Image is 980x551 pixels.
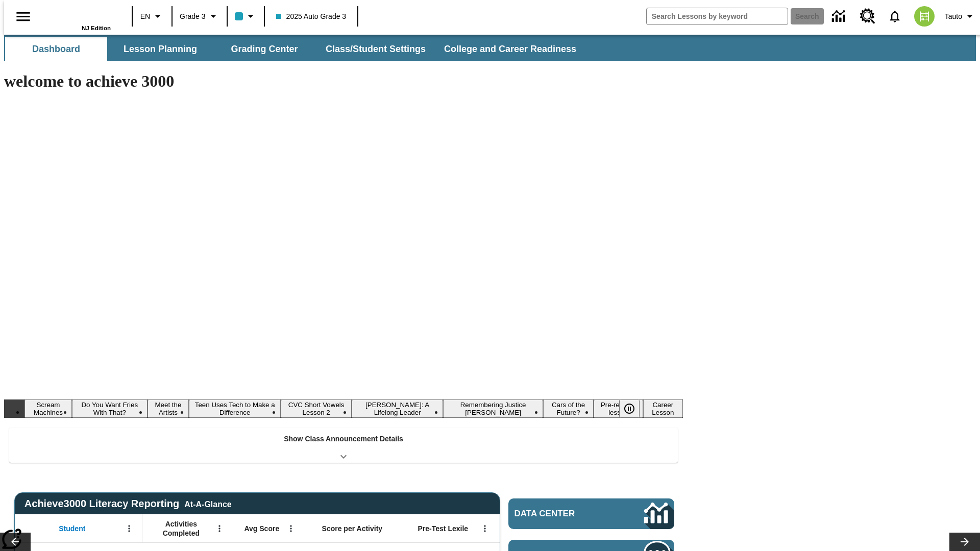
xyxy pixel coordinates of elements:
p: Show Class Announcement Details [284,434,403,444]
span: EN [140,11,150,22]
a: Notifications [881,3,908,30]
button: Lesson carousel, Next [949,533,980,551]
button: Dashboard [5,37,107,61]
button: Profile/Settings [941,7,980,26]
input: search field [647,8,788,24]
button: Slide 9 Pre-release lesson [594,399,643,418]
img: avatar image [914,6,935,27]
span: Pre-Test Lexile [418,524,469,533]
span: Avg Score [244,524,279,533]
div: Home [44,4,111,31]
button: Open side menu [8,2,38,32]
button: Slide 1 Scream Machines [24,399,72,418]
button: College and Career Readiness [436,37,584,61]
div: At-A-Glance [184,498,231,509]
a: Home [44,5,111,25]
span: Tauto [945,11,962,22]
button: Open Menu [121,521,137,536]
button: Pause [619,399,640,418]
a: Data Center [508,498,674,529]
a: Data Center [826,3,854,31]
button: Slide 6 Dianne Feinstein: A Lifelong Leader [352,399,443,418]
span: Student [59,524,85,533]
span: Data Center [514,509,610,519]
button: Slide 5 CVC Short Vowels Lesson 2 [281,399,352,418]
h1: welcome to achieve 3000 [4,72,683,91]
span: Achieve3000 Literacy Reporting [24,498,232,510]
button: Class/Student Settings [317,37,434,61]
button: Open Menu [477,521,493,536]
button: Open Menu [283,521,299,536]
button: Slide 7 Remembering Justice O'Connor [443,399,543,418]
span: Activities Completed [148,519,215,538]
button: Grade: Grade 3, Select a grade [176,7,224,26]
span: Score per Activity [322,524,383,533]
span: NJ Edition [82,25,111,31]
button: Language: EN, Select a language [136,7,168,26]
button: Open Menu [212,521,227,536]
div: SubNavbar [4,35,976,61]
div: SubNavbar [4,37,585,61]
span: Grade 3 [180,11,206,22]
button: Select a new avatar [908,3,941,30]
a: Resource Center, Will open in new tab [854,3,881,30]
span: 2025 Auto Grade 3 [276,11,347,22]
button: Slide 3 Meet the Artists [148,399,189,418]
button: Slide 10 Career Lesson [643,399,683,418]
button: Lesson Planning [109,37,211,61]
button: Class color is light blue. Change class color [231,7,261,26]
button: Slide 2 Do You Want Fries With That? [72,399,148,418]
button: Grading Center [213,37,315,61]
div: Show Class Announcement Details [9,428,678,463]
button: Slide 4 Teen Uses Tech to Make a Difference [189,399,281,418]
button: Slide 8 Cars of the Future? [543,399,594,418]
div: Pause [619,399,650,418]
